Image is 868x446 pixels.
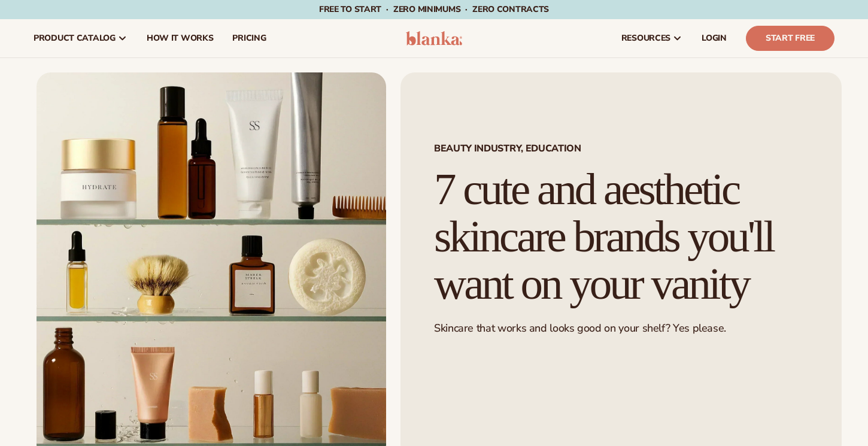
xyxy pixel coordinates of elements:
span: pricing [232,34,266,43]
img: logo [406,31,463,45]
span: product catalog [34,34,116,43]
h1: 7 cute and aesthetic skincare brands you'll want on your vanity [434,166,808,307]
a: LOGIN [692,19,736,57]
a: How It Works [137,19,223,57]
a: pricing [223,19,275,57]
span: How It Works [147,34,214,43]
span: LOGIN [702,34,727,43]
a: product catalog [24,19,137,57]
span: Free to start · ZERO minimums · ZERO contracts [319,4,549,15]
span: Beauty industry, Education [434,144,808,153]
span: resources [621,34,670,43]
p: Skincare that works and looks good on your shelf? Yes please. [434,321,808,335]
a: Start Free [746,26,834,51]
a: resources [612,19,692,57]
